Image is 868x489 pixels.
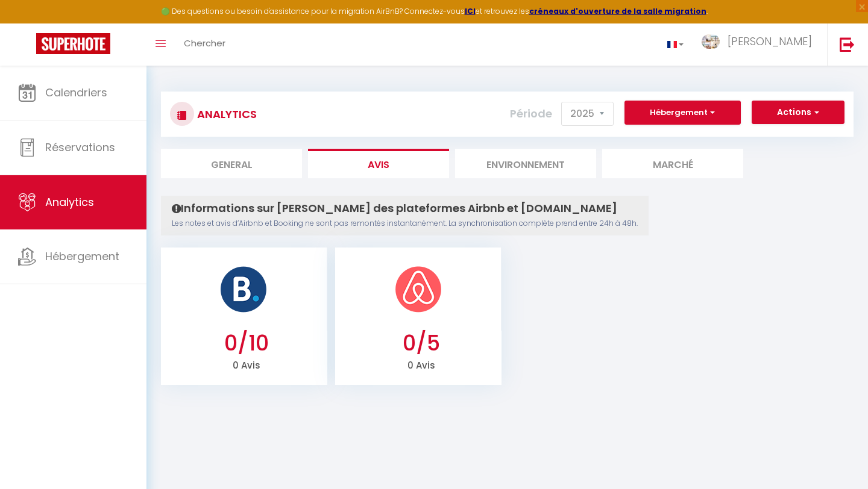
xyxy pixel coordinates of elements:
[45,195,94,210] span: Analytics
[194,101,257,128] h3: Analytics
[455,149,596,178] li: Environnement
[45,249,119,264] span: Hébergement
[36,33,110,54] img: Super Booking
[510,101,552,127] label: Période
[308,149,449,178] li: Avis
[169,331,324,356] h3: 0/10
[529,6,706,16] a: créneaux d'ouverture de la salle migration
[169,356,324,373] p: 0 Avis
[344,331,498,356] h3: 0/5
[693,23,827,66] a: ... [PERSON_NAME]
[752,101,844,125] button: Actions
[175,23,234,66] a: Chercher
[161,149,302,178] li: General
[624,101,741,125] button: Hébergement
[728,34,812,49] span: [PERSON_NAME]
[45,85,107,100] span: Calendriers
[465,6,476,16] a: ICI
[10,5,46,41] button: Ouvrir le widget de chat LiveChat
[172,202,638,215] h4: Informations sur [PERSON_NAME] des plateformes Airbnb et [DOMAIN_NAME]
[602,149,743,178] li: Marché
[702,34,720,49] img: ...
[344,356,498,373] p: 0 Avis
[172,218,638,229] p: Les notes et avis d’Airbnb et Booking ne sont pas remontés instantanément. La synchronisation com...
[45,140,115,155] span: Réservations
[184,37,225,49] span: Chercher
[840,37,855,52] img: logout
